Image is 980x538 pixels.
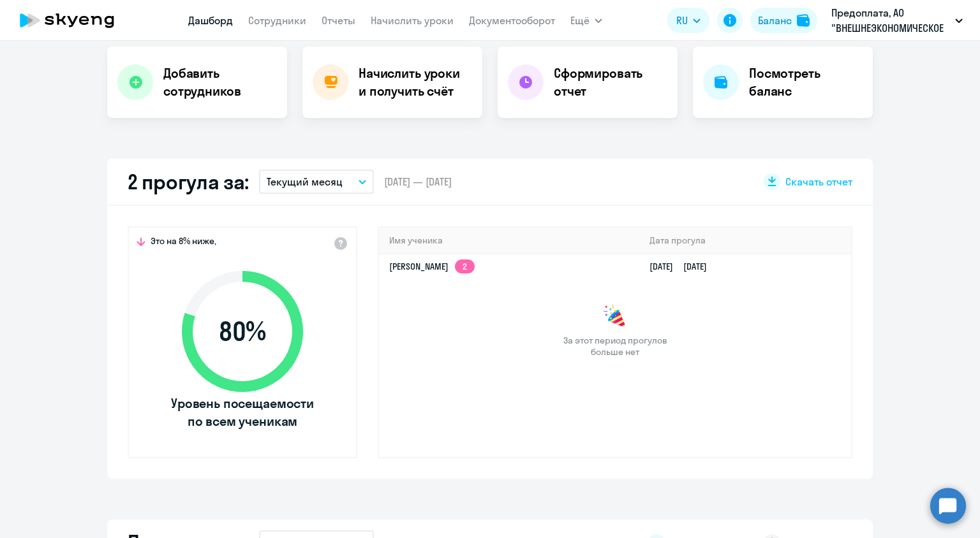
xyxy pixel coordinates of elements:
span: Уровень посещаемости по всем ученикам [169,395,316,430]
h4: Посмотреть баланс [749,64,863,100]
span: [DATE] — [DATE] [384,175,452,189]
th: Имя ученика [379,228,639,254]
button: Балансbalance [750,8,817,33]
span: Это на 8% ниже, [151,235,216,251]
span: RU [676,13,688,28]
a: Документооборот [469,14,555,27]
img: congrats [602,304,628,330]
span: Скачать отчет [785,175,852,189]
a: Сотрудники [248,14,306,27]
button: Текущий месяц [259,170,374,194]
a: Отчеты [322,14,355,27]
a: [DATE][DATE] [650,261,717,272]
h4: Сформировать отчет [554,64,667,100]
div: Баланс [758,13,792,28]
p: Текущий месяц [267,174,343,189]
p: Предоплата, АО "ВНЕШНЕЭКОНОМИЧЕСКОЕ ОБЪЕДИНЕНИЕ "ПРОДИНТОРГ" [831,5,950,36]
a: Дашборд [188,14,233,27]
button: Ещё [570,8,602,33]
span: За этот период прогулов больше нет [561,335,669,358]
h2: 2 прогула за: [128,169,249,194]
button: RU [667,8,709,33]
span: Ещё [570,13,590,28]
span: 80 % [169,316,316,347]
app-skyeng-badge: 2 [455,259,475,273]
img: balance [797,14,810,27]
a: [PERSON_NAME]2 [389,261,475,272]
h4: Добавить сотрудников [163,64,277,100]
h4: Начислить уроки и получить счёт [359,64,470,100]
button: Предоплата, АО "ВНЕШНЕЭКОНОМИЧЕСКОЕ ОБЪЕДИНЕНИЕ "ПРОДИНТОРГ" [825,5,969,36]
th: Дата прогула [639,228,851,254]
a: Начислить уроки [371,14,454,27]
